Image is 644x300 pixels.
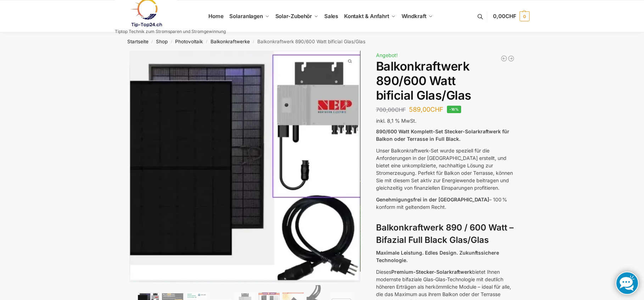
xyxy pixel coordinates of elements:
[493,13,516,20] span: 0,00
[229,13,263,20] span: Solaranlagen
[344,13,389,20] span: Kontakt & Anfahrt
[203,39,210,45] span: /
[376,196,507,210] span: – 100 % konform mit geltendem Recht.
[275,13,312,20] span: Solar-Zubehör
[391,269,472,275] strong: Premium-Stecker-Solarkraftwerk
[409,106,443,113] bdi: 589,00
[341,0,398,32] a: Kontakt & Anfahrt
[508,55,515,62] a: Steckerkraftwerk 890/600 Watt, mit Ständer für Terrasse inkl. Lieferung
[505,13,516,20] span: CHF
[402,13,426,20] span: Windkraft
[321,0,341,32] a: Sales
[250,39,257,45] span: /
[211,39,250,44] a: Balkonkraftwerke
[395,106,406,113] span: CHF
[447,106,461,113] span: -16%
[376,196,489,202] span: Genehmigungsfrei in der [GEOGRAPHIC_DATA]
[520,11,530,21] span: 0
[168,39,175,45] span: /
[376,52,398,58] span: Angebot!
[175,39,203,44] a: Photovoltaik
[376,250,499,263] strong: Maximale Leistung. Edles Design. Zukunftssichere Technologie.
[376,106,406,113] bdi: 700,00
[272,0,321,32] a: Solar-Zubehör
[115,32,530,51] nav: Breadcrumb
[226,0,272,32] a: Solaranlagen
[500,55,508,62] a: 890/600 Watt Solarkraftwerk + 2,7 KW Batteriespeicher Genehmigungsfrei
[376,118,416,124] span: inkl. 8,1 % MwSt.
[376,59,515,102] h1: Balkonkraftwerk 890/600 Watt bificial Glas/Glas
[376,147,515,191] p: Unser Balkonkraftwerk-Set wurde speziell für die Anforderungen in der [GEOGRAPHIC_DATA] erstellt,...
[156,39,168,44] a: Shop
[149,39,156,45] span: /
[430,106,443,113] span: CHF
[376,222,514,245] strong: Balkonkraftwerk 890 / 600 Watt – Bifazial Full Black Glas/Glas
[115,29,226,34] p: Tiptop Technik zum Stromsparen und Stromgewinnung
[324,13,338,20] span: Sales
[360,51,591,271] img: Balkonkraftwerk 890/600 Watt bificial Glas/Glas 3
[376,128,509,142] strong: 890/600 Watt Komplett-Set Stecker-Solarkraftwerk für Balkon oder Terrasse in Full Black.
[493,6,529,27] a: 0,00CHF 0
[398,0,436,32] a: Windkraft
[127,39,149,44] a: Startseite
